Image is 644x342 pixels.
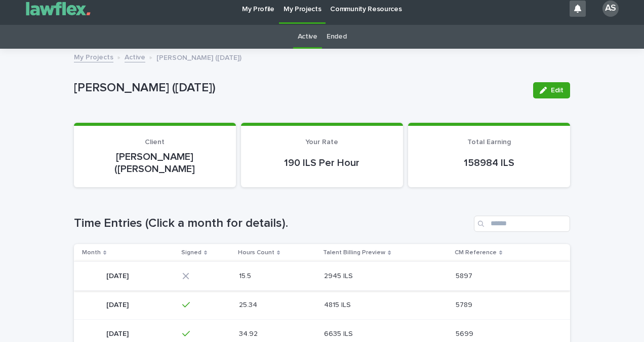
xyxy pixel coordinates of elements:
p: [DATE] [106,328,131,338]
span: Client [145,139,165,146]
p: [PERSON_NAME] ([DATE]) [74,81,525,95]
p: Month [82,247,101,258]
p: 5789 [456,299,474,310]
p: 2945 ILS [324,270,355,281]
p: Signed [181,247,202,258]
p: 25.34 [239,299,259,310]
span: Total Earning [467,139,511,146]
p: 5897 [456,270,474,281]
h1: Time Entries (Click a month for details). [74,216,470,231]
a: Active [125,51,145,62]
p: Hours Count [238,247,274,258]
p: 158984 ILS [420,157,558,169]
a: Active [298,25,317,49]
a: My Projects [74,51,113,62]
p: [DATE] [106,299,131,310]
p: 190 ILS Per Hour [253,157,391,169]
a: Ended [327,25,346,49]
span: Your Rate [305,139,338,146]
tr: [DATE][DATE] 15.515.5 2945 ILS2945 ILS 58975897 [74,261,570,290]
p: [PERSON_NAME] ([PERSON_NAME] [86,151,224,175]
p: 5699 [456,328,475,338]
p: CM Reference [455,247,497,258]
button: Edit [533,82,570,98]
tr: [DATE][DATE] 25.3425.34 4815 ILS4815 ILS 57895789 [74,290,570,319]
span: Edit [551,87,563,94]
p: Talent Billing Preview [323,247,385,258]
p: [DATE] [106,270,131,281]
p: 6635 ILS [324,328,355,338]
p: 15.5 [239,270,253,281]
div: AS [602,1,619,17]
input: Search [474,216,570,232]
p: 4815 ILS [324,299,353,310]
p: 34.92 [239,328,260,338]
p: [PERSON_NAME] ([DATE]) [156,51,241,62]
